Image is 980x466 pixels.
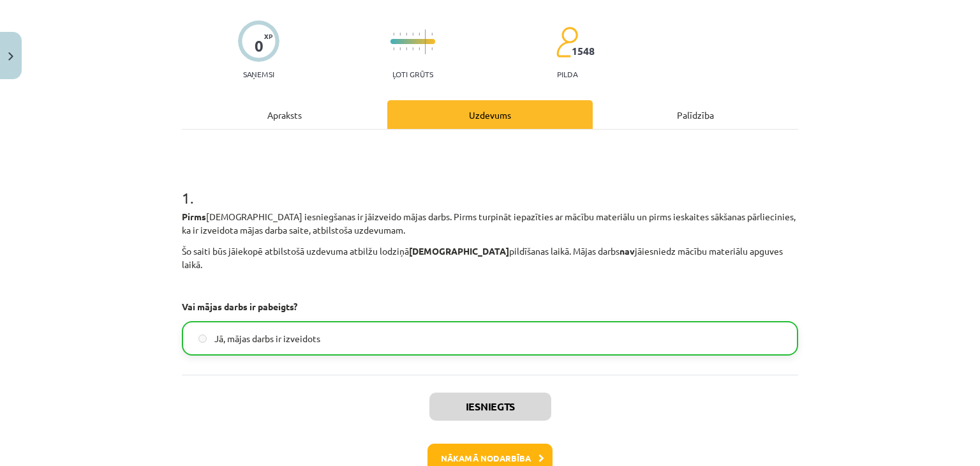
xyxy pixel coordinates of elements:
[557,70,577,79] p: pilda
[431,33,433,36] img: icon-short-line-57e1e144782c952c97e751825c79c345078a6d821885a25fce030b3d8c18986b.svg
[255,37,264,55] div: 0
[620,245,635,257] strong: nav
[409,245,509,257] strong: [DEMOGRAPHIC_DATA]
[593,100,798,129] div: Palīdzība
[429,393,551,421] button: Iesniegts
[238,70,279,79] p: Saņemsi
[412,47,413,50] img: icon-short-line-57e1e144782c952c97e751825c79c345078a6d821885a25fce030b3d8c18986b.svg
[8,52,13,61] img: icon-close-lesson-0947bae3869378f0d4975bcd49f059093ad1ed9edebbc8119c70593378902aed.svg
[182,100,387,129] div: Apraksts
[182,211,206,222] strong: Pirms
[419,33,420,36] img: icon-short-line-57e1e144782c952c97e751825c79c345078a6d821885a25fce030b3d8c18986b.svg
[198,334,207,343] input: Jā, mājas darbs ir izveidots
[572,45,595,57] span: 1548
[182,244,798,271] p: Šo saiti būs jāiekopē atbilstošā uzdevuma atbilžu lodziņā pildīšanas laikā. Mājas darbs jāiesnied...
[419,47,420,50] img: icon-short-line-57e1e144782c952c97e751825c79c345078a6d821885a25fce030b3d8c18986b.svg
[399,47,401,50] img: icon-short-line-57e1e144782c952c97e751825c79c345078a6d821885a25fce030b3d8c18986b.svg
[392,70,433,79] p: Ļoti grūts
[387,100,593,129] div: Uzdevums
[406,47,407,50] img: icon-short-line-57e1e144782c952c97e751825c79c345078a6d821885a25fce030b3d8c18986b.svg
[425,29,426,54] img: icon-long-line-d9ea69661e0d244f92f715978eff75569469978d946b2353a9bb055b3ed8787d.svg
[406,33,407,36] img: icon-short-line-57e1e144782c952c97e751825c79c345078a6d821885a25fce030b3d8c18986b.svg
[556,26,578,58] img: students-c634bb4e5e11cddfef0936a35e636f08e4e9abd3cc4e673bd6f9a4125e45ecb1.svg
[412,33,413,36] img: icon-short-line-57e1e144782c952c97e751825c79c345078a6d821885a25fce030b3d8c18986b.svg
[399,33,401,36] img: icon-short-line-57e1e144782c952c97e751825c79c345078a6d821885a25fce030b3d8c18986b.svg
[182,210,798,237] p: [DEMOGRAPHIC_DATA] iesniegšanas ir jāizveido mājas darbs. Pirms turpināt iepazīties ar mācību mat...
[431,47,433,50] img: icon-short-line-57e1e144782c952c97e751825c79c345078a6d821885a25fce030b3d8c18986b.svg
[214,332,320,345] span: Jā, mājas darbs ir izveidots
[393,33,394,36] img: icon-short-line-57e1e144782c952c97e751825c79c345078a6d821885a25fce030b3d8c18986b.svg
[264,33,272,40] span: XP
[393,47,394,50] img: icon-short-line-57e1e144782c952c97e751825c79c345078a6d821885a25fce030b3d8c18986b.svg
[182,167,798,206] h1: 1 .
[182,301,297,312] strong: Vai mājas darbs ir pabeigts?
